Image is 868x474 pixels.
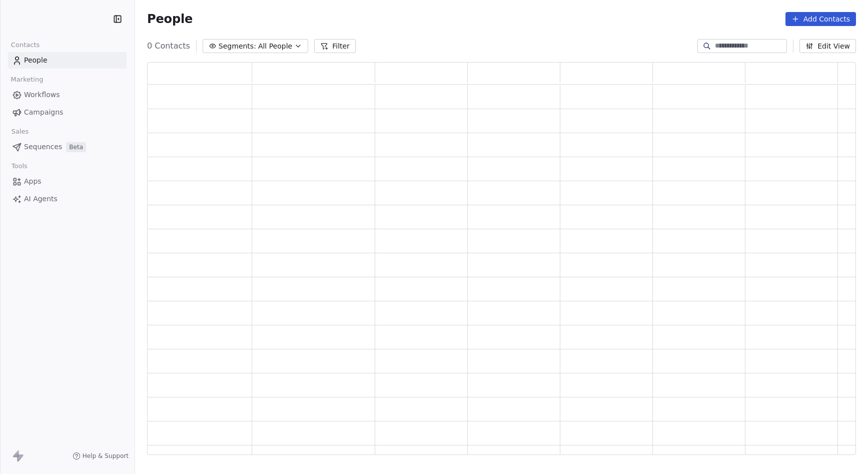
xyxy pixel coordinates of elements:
a: AI Agents [8,191,127,207]
a: Campaigns [8,104,127,121]
span: Tools [7,159,32,174]
a: Workflows [8,87,127,103]
span: AI Agents [24,194,58,204]
span: Sequences [24,142,62,152]
span: Help & Support [83,452,129,460]
a: Apps [8,173,127,190]
span: All People [258,41,292,52]
span: Marketing [7,72,48,87]
span: Campaigns [24,107,63,118]
span: Workflows [24,90,60,100]
a: Help & Support [73,452,129,460]
span: Segments: [219,41,256,52]
span: Apps [24,176,42,187]
span: 0 Contacts [147,40,190,52]
button: Add Contacts [785,12,856,26]
button: Filter [314,39,356,53]
a: SequencesBeta [8,139,127,155]
button: Edit View [799,39,856,53]
span: People [147,12,193,27]
span: Beta [66,142,86,152]
span: Contacts [7,38,44,53]
span: Sales [7,124,33,139]
a: People [8,52,127,69]
span: People [24,55,48,66]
